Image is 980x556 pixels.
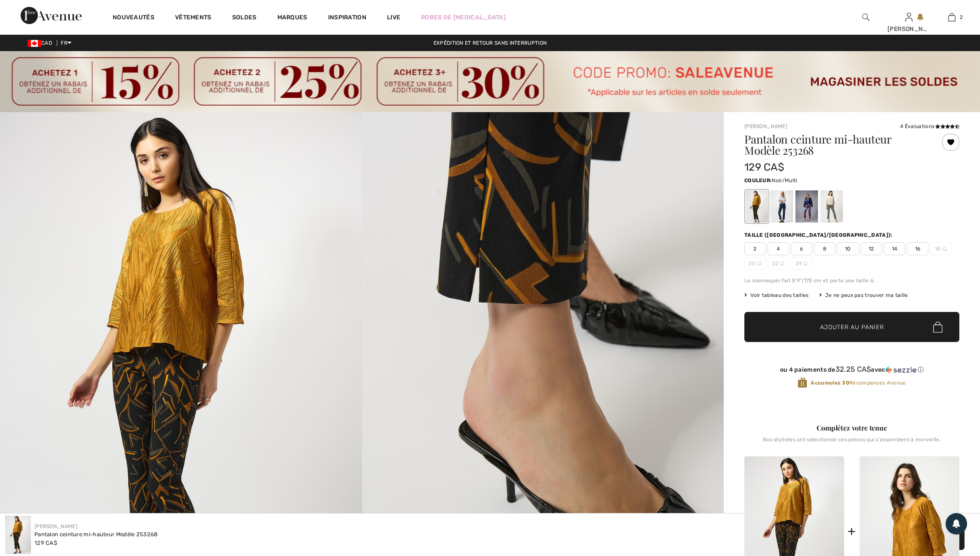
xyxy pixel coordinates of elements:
div: Pantalon ceinture mi-hauteur Modèle 253268 [34,530,158,539]
a: [PERSON_NAME] [34,523,77,529]
img: Pantalon Ceinture Mi-Hauteur mod&egrave;le 253268 [5,516,31,554]
span: 22 [768,257,789,270]
img: ring-m.svg [803,261,808,266]
span: 129 CA$ [34,540,57,546]
span: 18 [930,242,952,255]
span: FR [61,40,71,46]
img: ring-m.svg [757,261,762,266]
div: Taille ([GEOGRAPHIC_DATA]/[GEOGRAPHIC_DATA]): [744,231,894,239]
a: 2 [931,12,973,22]
img: Mon panier [948,12,955,22]
img: ring-m.svg [780,261,784,266]
a: Soldes [232,14,257,23]
span: 2 [960,13,963,21]
a: Robes de [MEDICAL_DATA] [421,13,506,22]
div: [PERSON_NAME] [888,24,930,34]
span: 14 [884,242,905,255]
span: 2 [744,242,766,255]
div: ou 4 paiements de32.25 CA$avecSezzle Cliquez pour en savoir plus sur Sezzle [744,365,959,377]
span: 20 [744,257,766,270]
div: Black/moonstone [820,191,843,223]
a: [PERSON_NAME] [744,123,787,129]
span: Récompenses Avenue [811,379,906,387]
img: Canadian Dollar [28,40,41,47]
div: Complétez votre tenue [744,423,959,433]
span: Voir tableau des tailles [744,291,809,299]
img: Récompenses Avenue [798,377,807,388]
span: 24 [791,257,812,270]
span: 129 CA$ [744,161,784,173]
span: Inspiration [328,14,366,23]
img: Mes infos [905,12,912,22]
span: 10 [837,242,859,255]
h1: Pantalon ceinture mi-hauteur Modèle 253268 [744,134,924,156]
div: 4 Évaluations [900,122,959,130]
span: Couleur: [744,177,772,183]
a: Marques [277,14,307,23]
strong: Accumulez 30 [811,380,849,386]
span: Noir/Multi [772,177,797,183]
span: 8 [814,242,836,255]
img: recherche [862,12,869,22]
a: Live [387,13,400,22]
span: Ajouter au panier [820,323,884,332]
a: Se connecter [905,13,912,21]
span: CAD [28,40,55,46]
div: Nos stylistes ont sélectionné ces pièces qui s'assemblent à merveille. [744,437,959,449]
a: Vêtements [175,14,212,23]
div: Noir/Saphir Royale [771,191,793,223]
span: 4 [768,242,789,255]
img: Sezzle [885,366,916,374]
img: Bag.svg [933,322,943,333]
div: Noir/Multi [746,191,768,223]
div: Multi [796,191,818,223]
span: 12 [860,242,882,255]
img: ring-m.svg [943,247,947,251]
span: 6 [791,242,812,255]
span: 16 [907,242,928,255]
button: Ajouter au panier [744,312,959,342]
div: + [848,522,856,541]
img: 1ère Avenue [21,7,82,24]
div: Je ne peux pas trouver ma taille [819,291,908,299]
div: ou 4 paiements de avec [744,365,959,374]
a: Nouveautés [113,14,154,23]
span: 32.25 CA$ [836,365,871,373]
div: Le mannequin fait 5'9"/175 cm et porte une taille 6. [744,277,959,284]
